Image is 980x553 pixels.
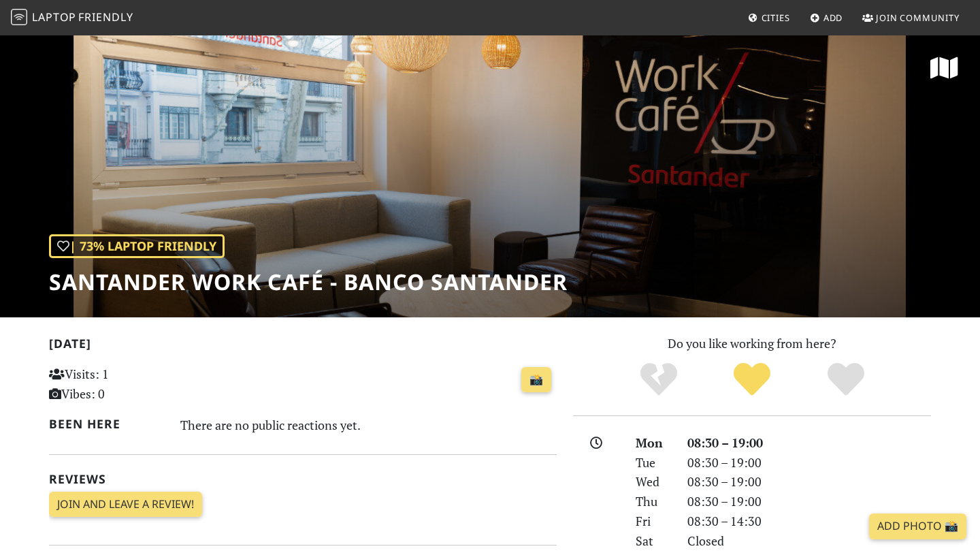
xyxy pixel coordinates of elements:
div: Yes [705,361,799,398]
div: No [612,361,706,398]
div: There are no public reactions yet. [180,414,557,436]
div: | 73% Laptop Friendly [49,234,225,258]
a: Join and leave a review! [49,492,202,518]
p: Visits: 1 Vibes: 0 [49,364,208,404]
span: Laptop [32,10,76,25]
a: 📸 [521,367,551,393]
div: Wed [627,472,679,492]
div: Closed [679,531,939,551]
div: Definitely! [799,361,893,398]
span: Friendly [78,10,133,25]
a: LaptopFriendly LaptopFriendly [11,6,133,30]
div: 08:30 – 19:00 [679,433,939,453]
span: Add [823,12,843,24]
a: Join Community [857,5,965,30]
div: 08:30 – 19:00 [679,453,939,473]
h2: Been here [49,417,164,431]
h1: Santander Work Café - Banco Santander [49,269,568,295]
span: Cities [762,12,790,24]
img: LaptopFriendly [11,9,27,25]
a: Add [804,5,849,30]
div: Thu [627,492,679,511]
div: Mon [627,433,679,453]
span: Join Community [876,12,960,24]
p: Do you like working from here? [573,334,931,353]
div: Fri [627,511,679,531]
div: 08:30 – 19:00 [679,472,939,492]
h2: [DATE] [49,336,557,356]
div: Tue [627,453,679,473]
div: 08:30 – 19:00 [679,492,939,511]
a: Add Photo 📸 [869,513,966,539]
h2: Reviews [49,472,557,486]
div: 08:30 – 14:30 [679,511,939,531]
a: Cities [742,5,796,30]
div: Sat [627,531,679,551]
